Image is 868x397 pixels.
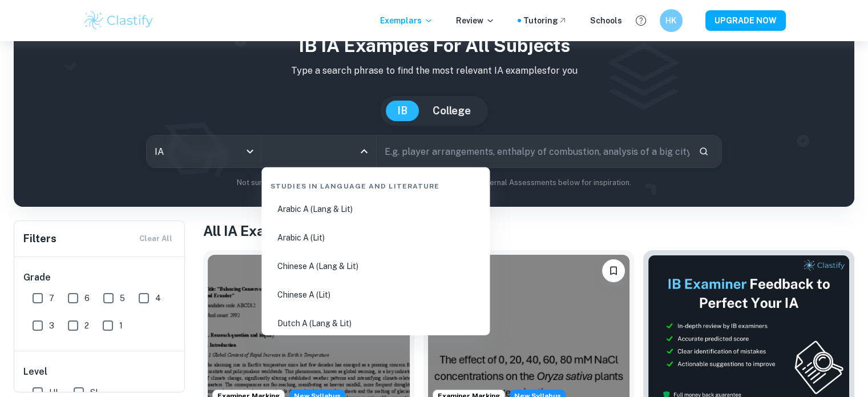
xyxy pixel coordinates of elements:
span: 5 [120,292,125,304]
a: Tutoring [523,14,567,27]
div: Studies in Language and Literature [266,172,485,196]
li: Chinese A (Lang & Lit) [266,253,485,279]
span: 1 [119,319,123,332]
button: IB [386,101,419,121]
h1: IB IA examples for all subjects [23,32,845,59]
h6: HK [664,14,677,27]
span: 7 [49,292,54,304]
button: Help and Feedback [631,11,651,30]
li: Dutch A (Lang & Lit) [266,310,485,336]
p: Exemplars [380,14,433,27]
span: 3 [49,319,54,332]
h6: Level [23,365,176,379]
img: Clastify logo [83,9,155,32]
span: 6 [84,292,90,304]
span: 2 [84,319,89,332]
span: 4 [155,292,161,304]
p: Type a search phrase to find the most relevant IA examples for you [23,64,845,78]
button: Search [694,142,713,161]
button: College [421,101,482,121]
h6: Filters [23,231,56,247]
button: Bookmark [602,259,625,282]
p: Not sure what to search for? You can always look through our example Internal Assessments below f... [23,177,845,189]
button: HK [660,9,683,32]
input: E.g. player arrangements, enthalpy of combustion, analysis of a big city... [377,135,689,167]
li: Arabic A (Lit) [266,224,485,251]
button: Close [356,143,372,159]
li: Chinese A (Lit) [266,282,485,308]
button: UPGRADE NOW [705,10,786,31]
h1: All IA Examples [203,220,854,241]
div: IA [147,135,261,167]
li: Arabic A (Lang & Lit) [266,196,485,222]
h6: Grade [23,271,176,284]
a: Schools [590,14,622,27]
p: Review [456,14,495,27]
